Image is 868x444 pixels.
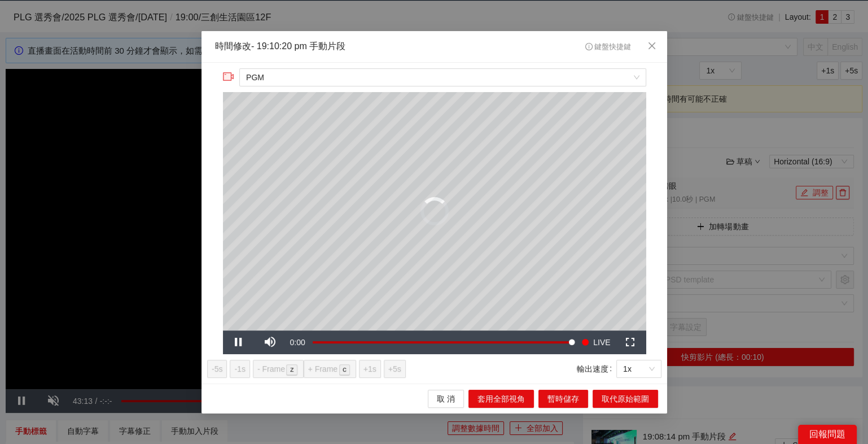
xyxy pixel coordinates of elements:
[230,359,249,377] button: -1s
[593,330,610,354] span: LIVE
[222,71,234,82] span: video-camera
[593,389,658,407] button: 取代原始範圍
[538,389,588,407] button: 暫時儲存
[303,359,356,377] button: + Framec
[254,330,286,354] button: Mute
[437,392,455,404] span: 取 消
[614,330,646,354] button: Fullscreen
[207,359,227,377] button: -5s
[246,69,639,86] span: PGM
[602,392,649,404] span: 取代原始範圍
[290,337,305,346] span: 0:00
[798,425,857,444] div: 回報問題
[428,389,464,407] button: 取 消
[312,341,572,343] div: Progress Bar
[383,359,405,377] button: +5s
[577,330,614,354] button: Seek to live, currently playing live
[637,31,667,62] button: Close
[585,43,630,51] span: 鍵盤快捷鍵
[215,40,345,53] div: 時間修改 - 19:10:20 pm 手動片段
[577,359,616,377] label: 輸出速度
[477,392,525,404] span: 套用全部視角
[222,330,254,354] button: Pause
[647,41,656,50] span: close
[252,359,303,377] button: - Framez
[623,360,655,377] span: 1x
[468,389,534,407] button: 套用全部視角
[585,43,592,50] span: info-circle
[547,392,579,404] span: 暫時儲存
[358,359,380,377] button: +1s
